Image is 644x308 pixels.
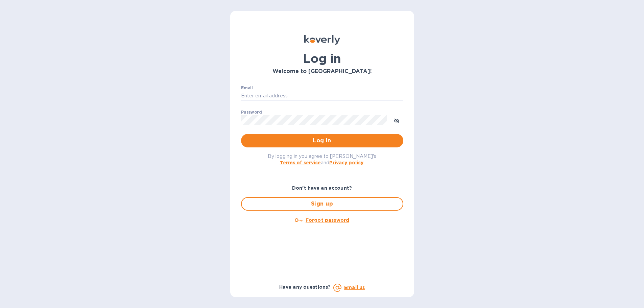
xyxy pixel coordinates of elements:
[246,137,398,145] span: Log in
[241,134,403,147] button: Log in
[279,284,331,290] b: Have any questions?
[390,113,403,127] button: toggle password visibility
[344,285,365,290] a: Email us
[247,200,397,208] span: Sign up
[280,160,321,165] a: Terms of service
[292,185,352,191] b: Don't have an account?
[268,153,376,165] span: By logging in you agree to [PERSON_NAME]'s and .
[241,110,262,114] label: Password
[241,68,403,75] h3: Welcome to [GEOGRAPHIC_DATA]!
[241,197,403,211] button: Sign up
[304,35,340,45] img: Koverly
[306,217,349,223] u: Forgot password
[329,160,363,165] a: Privacy policy
[241,91,403,101] input: Enter email address
[241,86,253,90] label: Email
[241,51,403,66] h1: Log in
